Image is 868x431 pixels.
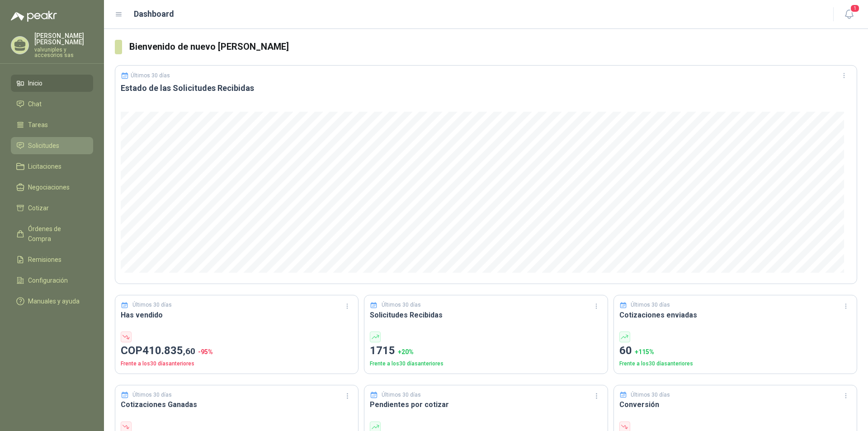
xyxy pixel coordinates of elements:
[635,348,654,355] span: + 115 %
[11,137,93,154] a: Solicitudes
[11,95,93,113] a: Chat
[841,6,857,23] button: 1
[370,399,602,410] h3: Pendientes por cotizar
[619,360,851,368] p: Frente a los 30 días anteriores
[121,399,353,410] h3: Cotizaciones Ganadas
[28,99,42,109] span: Chat
[11,158,93,175] a: Licitaciones
[28,296,80,306] span: Manuales y ayuda
[11,75,93,92] a: Inicio
[129,40,857,54] h3: Bienvenido de nuevo [PERSON_NAME]
[121,342,353,360] p: COP
[11,116,93,133] a: Tareas
[142,344,195,357] span: 410.835
[28,120,48,130] span: Tareas
[619,342,851,360] p: 60
[131,72,170,79] p: Últimos 30 días
[382,301,421,309] p: Últimos 30 días
[11,220,93,247] a: Órdenes de Compra
[631,391,670,399] p: Últimos 30 días
[121,309,353,321] h3: Has vendido
[183,346,195,356] span: ,60
[850,4,860,13] span: 1
[134,8,174,20] h1: Dashboard
[11,293,93,310] a: Manuales y ayuda
[121,83,851,94] h3: Estado de las Solicitudes Recibidas
[28,203,49,213] span: Cotizar
[28,78,42,88] span: Inicio
[28,161,61,171] span: Licitaciones
[34,47,93,58] p: valvuniples y accesorios sas
[398,348,414,355] span: + 20 %
[28,224,85,244] span: Órdenes de Compra
[619,309,851,321] h3: Cotizaciones enviadas
[11,179,93,196] a: Negociaciones
[198,348,213,355] span: -95 %
[370,309,602,321] h3: Solicitudes Recibidas
[28,141,59,151] span: Solicitudes
[34,33,93,45] p: [PERSON_NAME] [PERSON_NAME]
[28,275,68,285] span: Configuración
[11,251,93,268] a: Remisiones
[382,391,421,399] p: Últimos 30 días
[619,399,851,410] h3: Conversión
[132,301,172,309] p: Últimos 30 días
[631,301,670,309] p: Últimos 30 días
[28,255,61,265] span: Remisiones
[132,391,172,399] p: Últimos 30 días
[370,342,602,360] p: 1715
[11,272,93,289] a: Configuración
[121,360,353,368] p: Frente a los 30 días anteriores
[370,360,602,368] p: Frente a los 30 días anteriores
[28,182,70,192] span: Negociaciones
[11,11,57,22] img: Logo peakr
[11,199,93,217] a: Cotizar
